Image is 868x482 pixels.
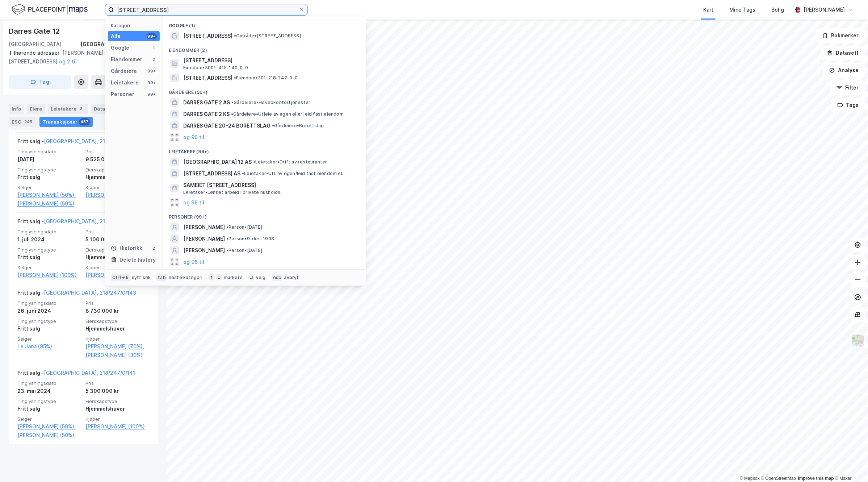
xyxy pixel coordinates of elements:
[85,265,149,271] span: Kjøper
[17,217,133,229] div: Fritt salg -
[17,307,81,315] div: 26. juni 2024
[17,369,135,380] div: Fritt salg -
[111,244,142,253] div: Historikk
[44,370,135,376] a: [GEOGRAPHIC_DATA], 218/247/0/141
[17,431,81,440] a: [PERSON_NAME] (50%)
[242,171,244,176] span: •
[48,104,88,114] div: Leietakere
[17,387,81,395] div: 23. mai 2024
[9,104,24,114] div: Info
[771,5,784,14] div: Bolig
[111,90,134,99] div: Personer
[111,32,121,41] div: Alle
[85,271,149,279] a: [PERSON_NAME] (100%)
[85,416,149,422] span: Kjøper
[183,169,240,178] span: [STREET_ADDRESS] AS
[85,318,149,324] span: Eierskapstype
[9,117,37,127] div: ESG
[17,199,81,208] a: [PERSON_NAME] (50%)
[119,255,156,264] div: Delete history
[804,5,845,14] div: [PERSON_NAME]
[163,268,366,281] div: Historikk (2)
[17,300,81,306] span: Tinglysningsdato
[111,78,139,87] div: Leietakere
[17,336,81,342] span: Selger
[226,224,262,230] span: Person • [DATE]
[183,246,225,255] span: [PERSON_NAME]
[85,342,149,351] a: [PERSON_NAME] (70%),
[284,275,299,281] div: avbryt
[85,404,149,413] div: Hjemmelshaver
[9,25,61,37] div: Darres Gate 12
[831,98,865,112] button: Tags
[111,55,142,64] div: Eiendommer
[9,75,71,89] button: Tag
[183,223,225,232] span: [PERSON_NAME]
[169,275,203,281] div: neste kategori
[9,50,62,56] span: Tilhørende adresser:
[80,40,158,49] div: [GEOGRAPHIC_DATA], 218/247
[183,181,357,190] span: SAMEIET [STREET_ADDRESS]
[163,208,366,221] div: Personer (99+)
[17,247,81,253] span: Tinglysningstype
[163,42,366,55] div: Eiendommer (2)
[17,184,81,191] span: Selger
[9,49,152,66] div: [PERSON_NAME] Gate 75, [STREET_ADDRESS]
[44,218,133,224] a: [GEOGRAPHIC_DATA], 218/247/0/53
[17,342,81,351] a: Le Jana (95%)
[729,5,755,14] div: Mine Tags
[183,98,230,107] span: DARRES GATE 2 AS
[17,416,81,422] span: Selger
[17,191,81,199] a: [PERSON_NAME] (50%),
[17,265,81,271] span: Selger
[85,387,149,395] div: 5 300 000 kr
[242,171,343,176] span: Leietaker • Utl. av egen/leid fast eiendom el.
[17,137,134,149] div: Fritt salg -
[85,336,149,342] span: Kjøper
[85,247,149,253] span: Eierskapstype
[17,398,81,404] span: Tinglysningstype
[163,84,366,97] div: Gårdeiere (99+)
[851,334,865,348] img: Z
[85,300,149,306] span: Pris
[253,159,327,165] span: Leietaker • Drift av restauranter
[234,33,301,39] span: Område • [STREET_ADDRESS]
[183,258,204,266] button: og 96 til
[226,236,274,242] span: Person • 9. des. 1998
[17,324,81,333] div: Fritt salg
[163,17,366,30] div: Google (1)
[183,74,232,82] span: [STREET_ADDRESS]
[703,5,713,14] div: Kart
[111,274,130,281] div: Ctrl + k
[183,198,204,207] button: og 96 til
[85,324,149,333] div: Hjemmelshaver
[832,447,868,482] iframe: Chat Widget
[85,149,149,155] span: Pris
[17,173,81,182] div: Fritt salg
[17,149,81,155] span: Tinglysningsdato
[816,28,865,43] button: Bokmerker
[17,253,81,262] div: Fritt salg
[156,274,167,281] div: tab
[740,476,760,481] a: Mapbox
[256,275,266,281] div: velg
[151,45,157,51] div: 1
[17,380,81,386] span: Tinglysningsdato
[23,118,34,125] div: 245
[17,235,81,244] div: 1. juli 2024
[17,404,81,413] div: Fritt salg
[183,56,357,65] span: [STREET_ADDRESS]
[111,43,129,52] div: Google
[17,288,136,300] div: Fritt salg -
[272,274,283,281] div: esc
[111,67,137,75] div: Gårdeiere
[231,111,233,117] span: •
[183,133,204,142] button: og 96 til
[79,118,90,125] div: 487
[147,68,157,74] div: 99+
[39,117,93,127] div: Transaksjoner
[114,4,299,15] input: Søk på adresse, matrikkel, gårdeiere, leietakere eller personer
[85,351,149,360] a: [PERSON_NAME] (30%)
[85,229,149,235] span: Pris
